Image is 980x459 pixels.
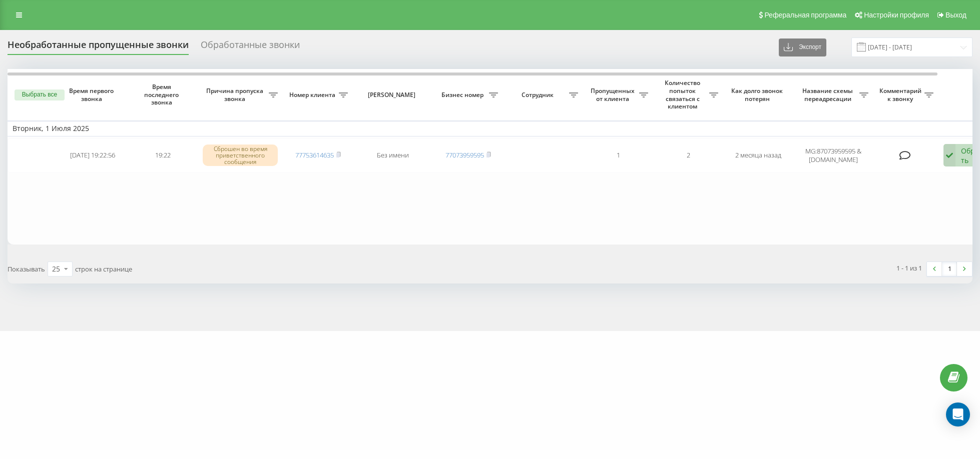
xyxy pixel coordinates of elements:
td: Без имени [353,138,433,172]
td: 1 [583,138,653,172]
div: Обработанные звонки [201,39,300,55]
button: Выбрать все [15,89,65,100]
span: Настройки профиля [864,11,929,19]
span: Пропущенных от клиента [588,87,639,102]
span: строк на странице [75,264,132,273]
span: Показывать [8,264,45,273]
span: Комментарий к звонку [878,87,924,102]
span: Количество попыток связаться с клиентом [658,79,709,110]
div: Сброшен во время приветственного сообщения [203,144,278,166]
span: Сотрудник [508,91,569,99]
div: 1 - 1 из 1 [896,263,922,273]
a: 77753614635 [295,150,334,159]
span: Причина пропуска звонка [203,87,269,102]
td: [DATE] 19:22:56 [58,138,128,172]
td: 2 [653,138,723,172]
span: Выход [945,11,966,19]
td: MG:87073959595 & [DOMAIN_NAME] [793,138,873,172]
span: Название схемы переадресации [798,87,859,102]
span: Время последнего звонка [136,83,190,106]
span: Номер клиента [288,91,339,99]
span: [PERSON_NAME] [361,91,424,99]
a: 1 [942,262,957,276]
div: 25 [52,264,60,274]
button: Экспорт [779,38,826,56]
a: 77073959595 [445,150,484,159]
div: Open Intercom Messenger [946,402,970,426]
td: 2 месяца назад [723,138,793,172]
div: Необработанные пропущенные звонки [8,39,189,55]
span: Реферальная программа [764,11,846,19]
td: 19:22 [128,138,198,172]
span: Как долго звонок потерян [731,87,785,102]
span: Бизнес номер [438,91,489,99]
span: Время первого звонка [66,87,120,102]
